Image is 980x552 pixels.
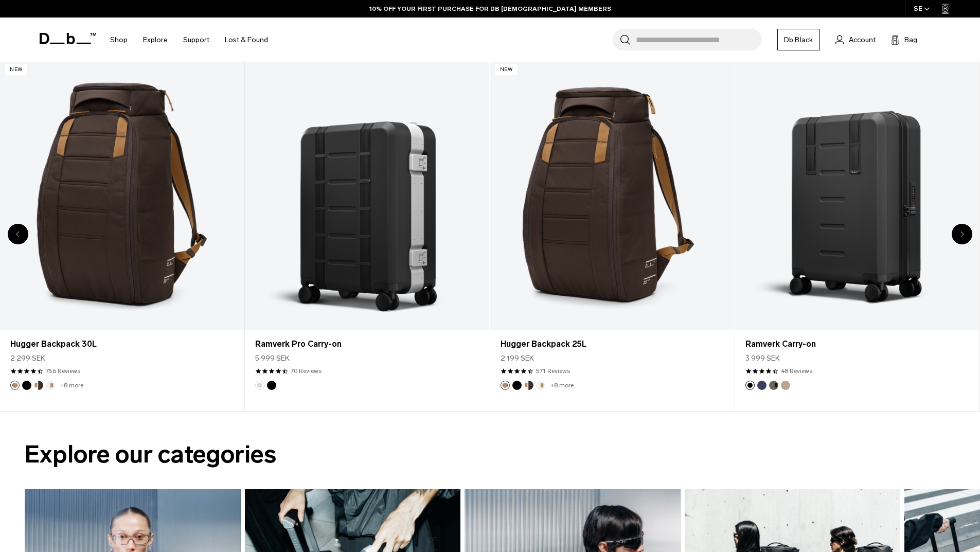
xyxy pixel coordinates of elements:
button: Black Out [22,381,31,390]
a: 10% OFF YOUR FIRST PURCHASE FOR DB [DEMOGRAPHIC_DATA] MEMBERS [369,4,611,13]
span: Account [849,34,876,45]
button: Black Out [745,381,755,390]
button: Black Out [512,381,522,390]
a: Ramverk Carry-on [735,59,979,330]
a: Shop [110,22,128,58]
a: 48 reviews [781,366,812,376]
a: Hugger Backpack 25L [490,59,734,330]
button: Oatmilk [536,381,545,390]
div: 11 / 20 [490,59,735,412]
span: 2 199 SEK [501,353,534,364]
a: 70 reviews [291,366,322,376]
a: Explore [143,22,168,58]
button: Black Out [267,381,276,390]
span: 2 299 SEK [10,353,45,364]
div: 10 / 20 [245,59,490,412]
a: Account [835,33,876,46]
div: Next slide [952,224,972,244]
a: Ramverk Pro Carry-on [245,59,489,330]
div: 12 / 20 [735,59,980,412]
button: Oatmilk [46,381,55,390]
a: Ramverk Carry-on [745,338,969,350]
button: Forest Green [769,381,778,390]
button: Blue Hour [757,381,767,390]
button: Espresso [501,381,510,390]
button: Cappuccino [524,381,533,390]
span: 3 999 SEK [745,353,780,364]
nav: Main Navigation [102,17,276,62]
a: Support [183,22,209,58]
button: Fogbow Beige [781,381,790,390]
a: +8 more [550,382,574,389]
a: Ramverk Pro Carry-on [255,338,478,350]
span: Bag [904,34,917,45]
a: 571 reviews [536,366,570,376]
button: Cappuccino [34,381,43,390]
a: +8 more [60,382,83,389]
a: 756 reviews [46,366,80,376]
span: 5 999 SEK [255,353,290,364]
button: Silver [255,381,264,390]
button: Espresso [10,381,20,390]
a: Lost & Found [225,22,268,58]
a: Hugger Backpack 30L [10,338,234,350]
h2: Explore our categories [25,436,955,473]
a: Hugger Backpack 25L [501,338,724,350]
a: Db Black [777,29,820,50]
p: New [495,64,518,75]
p: New [5,64,27,75]
button: Bag [891,33,917,46]
div: Previous slide [8,224,28,244]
